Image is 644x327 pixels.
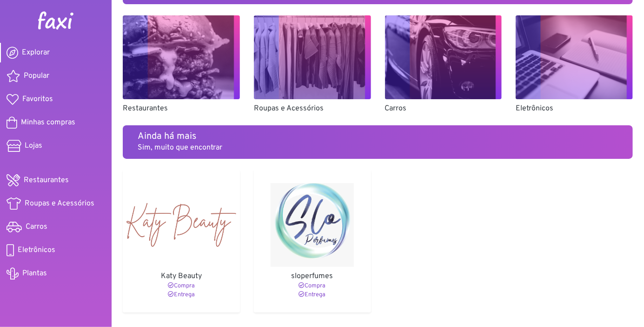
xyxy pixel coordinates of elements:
[25,198,94,209] span: Roupas e Acessórios
[126,183,236,267] img: Katy Beauty
[385,15,502,99] img: Carros
[258,291,367,300] p: Entrega
[123,170,240,313] a: Katy Beauty Katy Beauty Compra Entrega
[22,94,53,105] span: Favoritos
[123,15,240,99] img: Restaurantes
[18,245,55,256] span: Eletrônicos
[258,183,367,267] img: sloperfumes
[126,282,236,291] p: Compra
[254,15,371,99] img: Roupas e Acessórios
[138,142,618,153] p: Sim, muito que encontrar
[385,103,502,114] p: Carros
[22,47,50,58] span: Explorar
[138,131,618,142] h5: Ainda há mais
[24,175,69,186] span: Restaurantes
[123,103,240,114] p: Restaurantes
[21,117,75,128] span: Minhas compras
[126,291,236,300] p: Entrega
[385,15,502,114] a: Carros Carros
[258,271,367,282] p: sloperfumes
[123,15,240,114] a: Restaurantes Restaurantes
[254,15,371,114] a: Roupas e Acessórios Roupas e Acessórios
[25,140,42,151] span: Lojas
[258,282,367,291] p: Compra
[24,70,49,82] span: Popular
[516,15,633,99] img: Eletrônicos
[254,103,371,114] p: Roupas e Acessórios
[516,15,633,114] a: Eletrônicos Eletrônicos
[26,221,47,232] span: Carros
[516,103,633,114] p: Eletrônicos
[254,170,371,313] a: sloperfumes sloperfumes Compra Entrega
[22,268,47,279] span: Plantas
[126,271,236,282] p: Katy Beauty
